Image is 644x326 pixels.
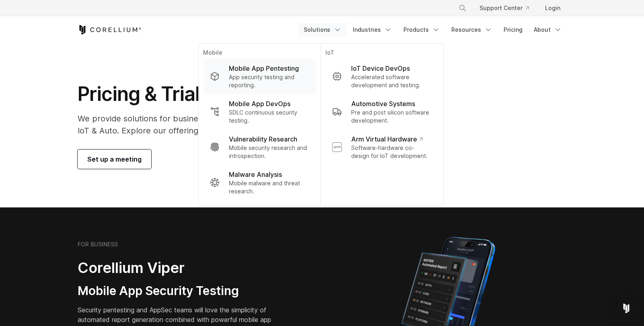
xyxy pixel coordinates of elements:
[325,129,438,165] a: Arm Virtual Hardware Software-hardware co-design for IoT development.
[229,134,297,144] p: Vulnerability Research
[78,25,142,35] a: Corellium Home
[348,23,397,37] a: Industries
[229,64,299,73] p: Mobile App Pentesting
[446,23,497,37] a: Resources
[351,134,422,144] p: Arm Virtual Hardware
[449,1,567,15] div: Navigation Menu
[455,1,470,15] button: Search
[229,73,309,89] p: App security testing and reporting.
[351,73,432,89] p: Accelerated software development and testing.
[203,49,315,59] p: Mobile
[229,109,309,125] p: SDLC continuous security testing.
[78,82,398,106] h1: Pricing & Trials
[529,23,567,37] a: About
[229,144,309,160] p: Mobile security research and introspection.
[229,170,282,179] p: Malware Analysis
[325,59,438,94] a: IoT Device DevOps Accelerated software development and testing.
[351,144,432,160] p: Software-hardware co-design for IoT development.
[617,299,636,318] div: Open Intercom Messenger
[351,99,415,109] p: Automotive Systems
[203,165,315,200] a: Malware Analysis Mobile malware and threat research.
[325,49,438,59] p: IoT
[229,179,309,195] p: Mobile malware and threat research.
[399,23,445,37] a: Products
[499,23,527,37] a: Pricing
[78,259,284,277] h2: Corellium Viper
[203,59,315,94] a: Mobile App Pentesting App security testing and reporting.
[78,241,118,248] h6: FOR BUSINESS
[87,154,142,164] span: Set up a meeting
[351,64,410,73] p: IoT Device DevOps
[78,283,284,299] h3: Mobile App Security Testing
[229,99,290,109] p: Mobile App DevOps
[351,109,432,125] p: Pre and post silicon software development.
[539,1,567,15] a: Login
[78,113,398,137] p: We provide solutions for businesses, research teams, community individuals, and IoT & Auto. Explo...
[299,23,346,37] a: Solutions
[299,23,567,37] div: Navigation Menu
[473,1,535,15] a: Support Center
[78,150,151,169] a: Set up a meeting
[203,94,315,129] a: Mobile App DevOps SDLC continuous security testing.
[203,129,315,165] a: Vulnerability Research Mobile security research and introspection.
[325,94,438,129] a: Automotive Systems Pre and post silicon software development.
